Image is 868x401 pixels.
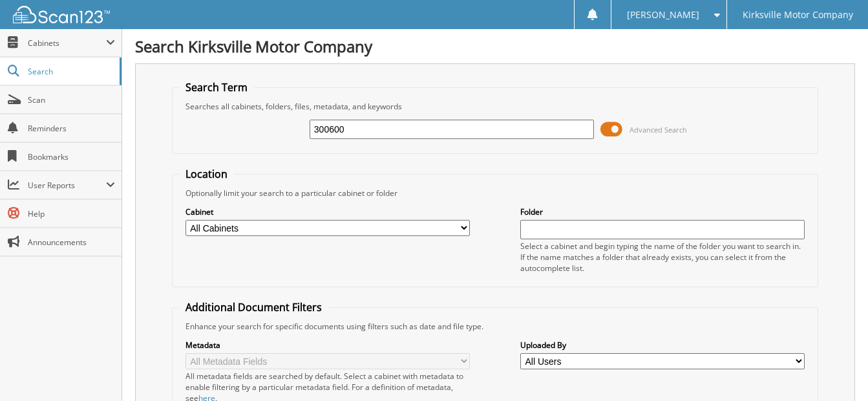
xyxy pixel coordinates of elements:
div: Select a cabinet and begin typing the name of the folder you want to search in. If the name match... [520,241,805,274]
legend: Location [179,167,234,181]
label: Cabinet [185,206,470,217]
span: User Reports [28,180,106,191]
iframe: Chat Widget [803,339,868,401]
div: Optionally limit your search to a particular cabinet or folder [179,188,812,199]
span: Help [28,208,115,219]
img: scan123-logo-white.svg [13,6,110,23]
span: Search [28,66,113,77]
span: Bookmarks [28,151,115,162]
label: Metadata [185,340,470,351]
div: Enhance your search for specific documents using filters such as date and file type. [179,321,812,332]
h1: Search Kirksville Motor Company [135,36,855,57]
div: Searches all cabinets, folders, files, metadata, and keywords [179,101,812,112]
span: Scan [28,94,115,105]
span: Advanced Search [630,125,687,135]
span: Kirksville Motor Company [743,11,853,19]
legend: Search Term [179,80,254,94]
span: Reminders [28,123,115,134]
span: Announcements [28,237,115,248]
label: Folder [520,206,805,217]
legend: Additional Document Filters [179,300,328,314]
span: Cabinets [28,38,106,49]
span: [PERSON_NAME] [627,11,699,19]
label: Uploaded By [520,340,805,351]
